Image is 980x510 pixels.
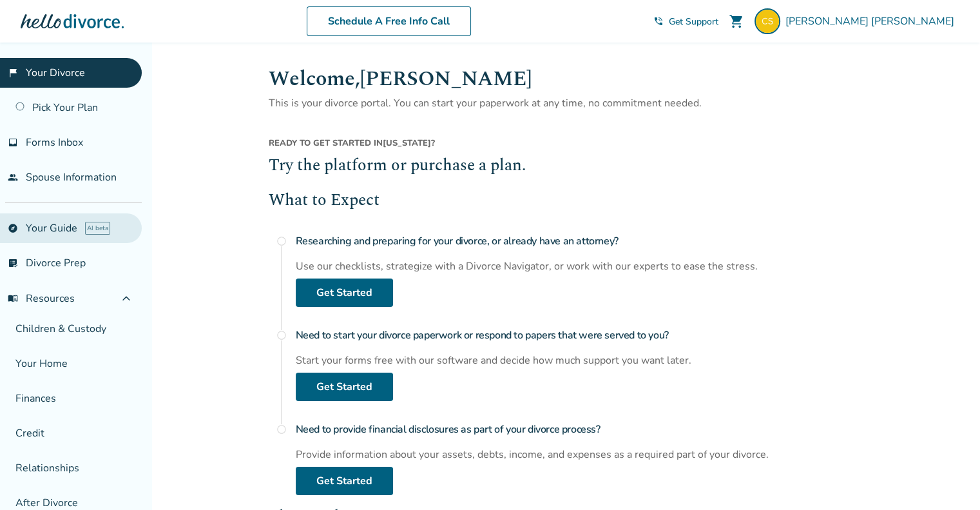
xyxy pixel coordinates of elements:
[119,291,134,306] span: expand_less
[296,279,393,307] a: Get Started
[653,15,718,28] a: phone_in_talkGet Support
[269,95,867,112] p: This is your divorce portal. You can start your paperwork at any time, no commitment needed.
[276,424,287,435] span: radio_button_unchecked
[85,222,110,235] span: AI beta
[269,137,383,149] span: Ready to get started in
[269,137,867,154] div: [US_STATE] ?
[8,137,18,148] span: inbox
[754,8,780,34] img: csapanaro@hotmail.com
[276,236,287,246] span: radio_button_unchecked
[8,258,18,268] span: list_alt_check
[269,154,867,179] h2: Try the platform or purchase a plan.
[269,63,867,95] h1: Welcome, [PERSON_NAME]
[296,353,867,368] div: Start your forms free with our software and decide how much support you want later.
[669,15,718,28] span: Get Support
[8,293,18,304] span: menu_book
[8,68,18,78] span: flag_2
[8,291,75,306] span: Resources
[269,189,867,213] h2: What to Expect
[785,14,959,28] span: [PERSON_NAME] [PERSON_NAME]
[8,223,18,233] span: explore
[307,6,471,36] a: Schedule A Free Info Call
[653,16,664,26] span: phone_in_talk
[296,447,867,462] div: Provide information about your assets, debts, income, and expenses as a required part of your div...
[296,259,867,273] div: Use our checklists, strategize with a Divorce Navigator, or work with our experts to ease the str...
[276,330,287,340] span: radio_button_unchecked
[296,228,867,254] h4: Researching and preparing for your divorce, or already have an attorney?
[296,322,867,348] h4: Need to start your divorce paperwork or respond to papers that were served to you?
[916,448,980,510] iframe: Chat Widget
[8,172,18,182] span: people
[26,135,83,150] span: Forms Inbox
[296,373,393,401] a: Get Started
[296,467,393,495] a: Get Started
[729,14,744,29] span: shopping_cart
[296,417,867,442] h4: Need to provide financial disclosures as part of your divorce process?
